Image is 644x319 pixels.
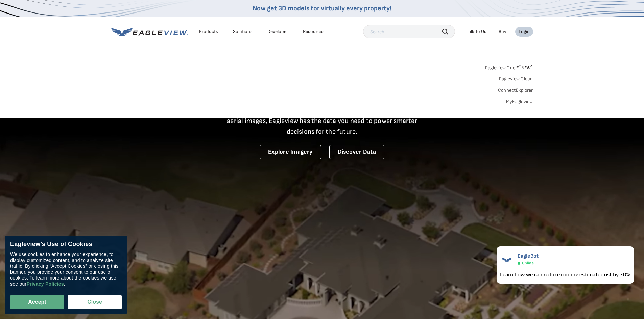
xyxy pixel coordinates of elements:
div: Products [199,29,218,35]
span: Online [522,261,534,266]
span: NEW [519,65,533,71]
input: Search [363,25,455,38]
div: Talk To Us [467,29,486,35]
span: EagleBot [518,253,539,259]
a: Explore Imagery [260,145,321,159]
button: Accept [10,295,64,309]
a: MyEagleview [506,99,533,105]
a: Eagleview One™*NEW* [485,63,533,71]
div: Resources [303,29,325,35]
img: EagleBot [500,253,514,266]
a: Buy [499,29,506,35]
a: Discover Data [329,145,384,159]
div: Login [519,29,530,35]
button: Close [68,295,122,309]
a: Privacy Policies [26,281,64,287]
p: A new era starts here. Built on more than 3.5 billion high-resolution aerial images, Eagleview ha... [219,105,426,137]
div: Eagleview’s Use of Cookies [10,241,122,248]
a: Eagleview Cloud [499,76,533,82]
a: ConnectExplorer [498,87,533,94]
div: We use cookies to enhance your experience, to display customized content, and to analyze site tra... [10,251,122,287]
div: Learn how we can reduce roofing estimate cost by 70% [500,270,630,278]
a: Developer [267,29,288,35]
div: Solutions [233,29,253,35]
a: Now get 3D models for virtually every property! [253,4,391,12]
